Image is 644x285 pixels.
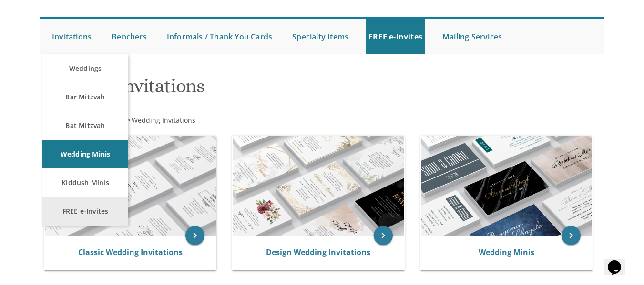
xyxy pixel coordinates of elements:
[132,116,195,125] span: Wedding Invitations
[440,19,504,54] a: Mailing Services
[42,140,128,168] a: Wedding Minis
[42,54,128,83] a: Weddings
[366,19,425,54] a: FREE e-Invites
[266,247,370,257] a: Design Wedding Invitations
[127,116,195,125] span: >
[185,226,204,245] a: keyboard_arrow_right
[42,111,128,140] a: Bat Mitzvah
[50,19,94,54] a: Invitations
[131,116,195,125] a: Wedding Invitations
[40,116,322,125] div: :
[42,168,128,197] a: Kiddush Minis
[421,136,592,236] img: Wedding Minis
[42,83,128,111] a: Bar Mitzvah
[374,226,393,245] a: keyboard_arrow_right
[233,136,404,236] img: Design Wedding Invitations
[479,247,534,257] a: Wedding Minis
[109,19,149,54] a: Benchers
[42,197,128,226] a: FREE e-Invites
[45,136,216,236] img: Classic Wedding Invitations
[604,247,634,275] iframe: chat widget
[42,76,411,104] h1: Wedding Invitations
[164,19,275,54] a: Informals / Thank You Cards
[562,226,581,245] a: keyboard_arrow_right
[78,247,183,257] a: Classic Wedding Invitations
[290,19,351,54] a: Specialty Items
